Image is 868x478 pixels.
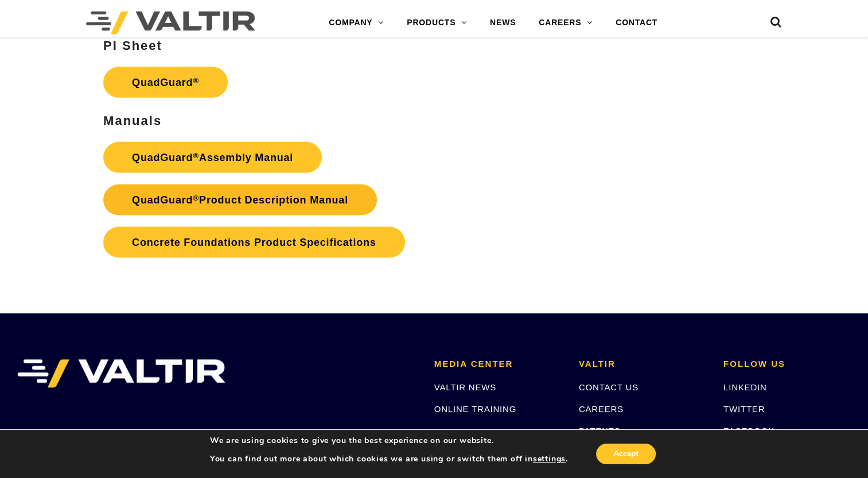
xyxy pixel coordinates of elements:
a: VALTIR NEWS [434,382,496,392]
a: TWITTER [723,404,765,414]
h2: FOLLOW US [723,359,851,369]
img: Valtir [86,11,255,34]
button: Accept [596,444,656,464]
h2: VALTIR [579,359,706,369]
p: You can find out more about which cookies we are using or switch them off in . [210,454,568,464]
a: QuadGuard®Product Description Manual [103,185,377,216]
a: PATENTS [579,426,621,436]
sup: ® [193,76,199,85]
a: Concrete Foundations Product Specifications [103,227,404,258]
a: PRODUCTS [395,11,478,34]
a: QuadGuard®Assembly Manual [103,142,322,173]
h2: MEDIA CENTER [434,359,562,369]
a: CONTACT US [579,382,639,392]
a: NEWS [478,11,527,34]
button: settings [533,454,566,464]
a: CAREERS [527,11,604,34]
sup: ® [193,151,199,160]
a: CONTACT [604,11,669,34]
a: FACEBOOK [723,426,774,436]
a: COMPANY [317,11,395,34]
img: VALTIR [17,359,225,388]
strong: PI Sheet [103,38,162,53]
a: LINKEDIN [723,382,767,392]
a: ONLINE TRAINING [434,404,516,414]
a: CAREERS [579,404,624,414]
p: We are using cookies to give you the best experience on our website. [210,436,568,446]
a: QuadGuard® [103,67,228,98]
sup: ® [193,194,199,202]
strong: Manuals [103,113,162,128]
